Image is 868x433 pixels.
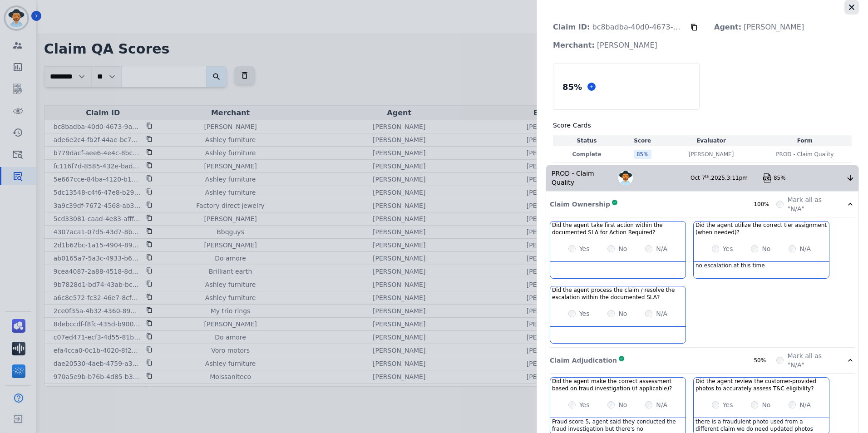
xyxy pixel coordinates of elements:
div: 85% [774,174,846,182]
label: Yes [723,400,733,409]
div: Oct 7 , 2025 , [690,174,763,182]
label: No [618,244,627,253]
label: N/A [656,400,667,409]
h3: Did the agent take first action within the documented SLA for Action Required? [552,221,684,236]
th: Score [621,135,664,146]
label: Mark all as "N/A" [787,195,835,213]
label: No [618,309,627,318]
img: qa-pdf.svg [763,173,772,182]
label: Yes [579,400,590,409]
div: 85 % [561,79,584,95]
div: 50% [754,357,776,364]
h3: Did the agent review the customer-provided photos to accurately assess T&C eligibility? [695,378,827,392]
p: bc8badba-40d0-4673-9a9b-e9ea9f904813 [546,18,690,36]
strong: Merchant: [553,41,595,49]
span: PROD - Claim Quality [776,151,833,158]
label: No [762,400,770,409]
label: Yes [579,309,590,318]
label: Yes [579,244,590,253]
strong: Agent: [714,23,741,31]
label: No [762,244,770,253]
h3: Did the agent utilize the correct tier assignment (when needed)? [695,221,827,236]
div: 100% [754,201,776,208]
label: N/A [656,309,667,318]
th: Form [758,135,852,146]
label: N/A [799,244,811,253]
div: PROD - Claim Quality [546,165,618,191]
p: Claim Ownership [550,200,610,209]
p: [PERSON_NAME] [707,18,811,36]
img: Avatar [618,171,633,185]
span: 3:11pm [727,175,748,181]
p: Complete [555,151,619,158]
h3: Did the agent process the claim / resolve the escalation within the documented SLA? [552,286,684,301]
th: Status [553,135,621,146]
h3: Score Cards [553,121,852,130]
th: Evaluator [664,135,758,146]
div: no escalation at this time [694,262,829,278]
label: Yes [723,244,733,253]
p: [PERSON_NAME] [546,36,665,54]
label: Mark all as "N/A" [787,351,835,369]
strong: Claim ID: [553,23,590,31]
label: N/A [656,244,667,253]
h3: Did the agent make the correct assessment based on fraud investigation (if applicable)? [552,378,684,392]
div: 85 % [634,150,651,159]
label: No [618,400,627,409]
p: Claim Adjudication [550,356,617,365]
p: [PERSON_NAME] [689,151,734,158]
label: N/A [799,400,811,409]
sup: th [705,174,709,179]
